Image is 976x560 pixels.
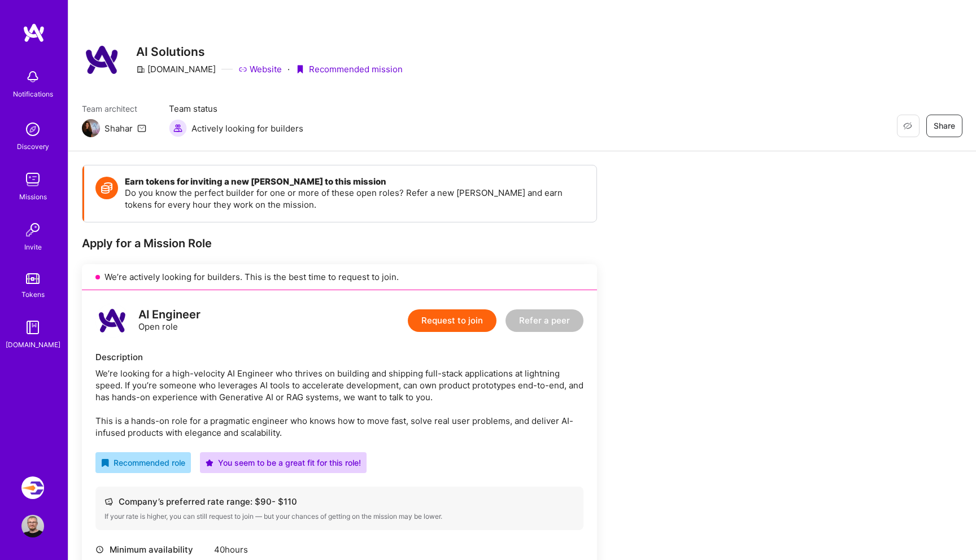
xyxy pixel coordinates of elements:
[13,88,53,100] div: Notifications
[21,168,44,191] img: teamwork
[82,103,146,115] span: Team architect
[21,515,44,537] img: User Avatar
[82,119,100,137] img: Team Architect
[169,103,303,115] span: Team status
[95,544,208,555] div: Minimum availability
[95,351,583,363] div: Description
[21,476,44,499] img: Velocity: Enabling Developers Create Isolated Environments, Easily.
[95,177,118,199] img: Token icon
[506,309,583,332] button: Refer a peer
[101,459,109,467] i: icon RecommendedBadge
[138,309,201,321] div: AI Engineer
[6,339,60,351] div: [DOMAIN_NAME]
[23,23,45,43] img: logo
[136,63,216,75] div: [DOMAIN_NAME]
[104,497,113,506] i: icon Cash
[26,273,40,284] img: tokens
[82,236,597,251] div: Apply for a Mission Role
[95,368,583,439] div: We’re looking for a high-velocity AI Engineer who thrives on building and shipping full-stack app...
[295,65,304,74] i: icon PurpleRibbon
[136,65,145,74] i: icon CompanyGray
[21,118,44,141] img: discovery
[82,264,597,290] div: We’re actively looking for builders. This is the best time to request to join.
[95,304,129,338] img: logo
[295,63,403,75] div: Recommended mission
[104,512,574,521] div: If your rate is higher, you can still request to join — but your chances of getting on the missio...
[95,545,104,554] i: icon Clock
[408,309,496,332] button: Request to join
[136,45,403,59] h3: AI Solutions
[214,544,366,555] div: 40 hours
[24,241,42,253] div: Invite
[104,123,133,134] div: Shahar
[934,120,955,132] span: Share
[19,476,47,499] a: Velocity: Enabling Developers Create Isolated Environments, Easily.
[206,459,213,467] i: icon PurpleStar
[19,191,47,203] div: Missions
[21,316,44,339] img: guide book
[104,496,574,508] div: Company’s preferred rate range: $ 90 - $ 110
[238,63,282,75] a: Website
[21,218,44,241] img: Invite
[191,123,303,134] span: Actively looking for builders
[903,121,912,130] i: icon EyeClosed
[125,177,585,187] h4: Earn tokens for inviting a new [PERSON_NAME] to this mission
[17,141,49,152] div: Discovery
[82,40,123,80] img: Company Logo
[926,115,962,137] button: Share
[21,288,45,300] div: Tokens
[101,457,185,469] div: Recommended role
[19,515,47,537] a: User Avatar
[125,187,585,211] p: Do you know the perfect builder for one or more of these open roles? Refer a new [PERSON_NAME] an...
[169,119,187,137] img: Actively looking for builders
[137,124,146,133] i: icon Mail
[287,63,290,75] div: ·
[206,457,361,469] div: You seem to be a great fit for this role!
[21,65,44,88] img: bell
[138,309,201,333] div: Open role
